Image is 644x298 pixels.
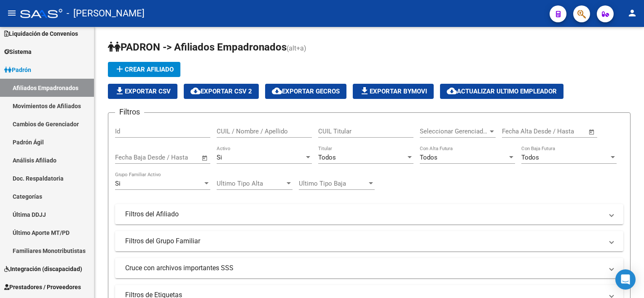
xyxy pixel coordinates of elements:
[272,86,282,96] mat-icon: cloud_download
[115,204,623,224] mat-expansion-panel-header: Filtros del Afiliado
[125,263,603,273] mat-panel-title: Cruce con archivos importantes SSS
[447,86,457,96] mat-icon: cloud_download
[287,44,306,52] span: (alt+a)
[521,154,539,161] span: Todos
[108,41,287,53] span: PADRON -> Afiliados Empadronados
[440,84,563,99] button: Actualizar ultimo Empleador
[4,282,81,292] span: Prestadores / Proveedores
[108,62,180,77] button: Crear Afiliado
[67,4,145,23] span: - [PERSON_NAME]
[360,88,427,95] span: Exportar Bymovi
[447,88,557,95] span: Actualizar ultimo Empleador
[115,154,142,161] input: Start date
[184,84,259,99] button: Exportar CSV 2
[115,88,171,95] span: Exportar CSV
[115,258,623,278] mat-expansion-panel-header: Cruce con archivos importantes SSS
[200,153,210,163] button: Open calendar
[299,180,367,187] span: Ultimo Tipo Baja
[115,66,174,73] span: Crear Afiliado
[318,154,336,161] span: Todos
[4,29,78,38] span: Liquidación de Convenios
[502,128,529,135] input: Start date
[115,106,144,118] h3: Filtros
[7,8,17,18] mat-icon: menu
[150,154,191,161] input: End date
[587,127,597,137] button: Open calendar
[360,86,370,96] mat-icon: file_download
[265,84,346,99] button: Exportar GECROS
[115,231,623,251] mat-expansion-panel-header: Filtros del Grupo Familiar
[191,86,201,96] mat-icon: cloud_download
[4,47,32,56] span: Sistema
[4,65,31,74] span: Padrón
[420,128,488,135] span: Seleccionar Gerenciador
[125,237,603,246] mat-panel-title: Filtros del Grupo Familiar
[4,264,82,274] span: Integración (discapacidad)
[217,180,285,187] span: Ultimo Tipo Alta
[217,154,222,161] span: Si
[191,88,252,95] span: Exportar CSV 2
[125,210,603,219] mat-panel-title: Filtros del Afiliado
[627,8,637,18] mat-icon: person
[353,84,434,99] button: Exportar Bymovi
[615,269,636,290] div: Open Intercom Messenger
[115,180,121,187] span: Si
[272,88,340,95] span: Exportar GECROS
[115,64,125,74] mat-icon: add
[115,86,125,96] mat-icon: file_download
[420,154,437,161] span: Todos
[108,84,177,99] button: Exportar CSV
[537,128,578,135] input: End date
